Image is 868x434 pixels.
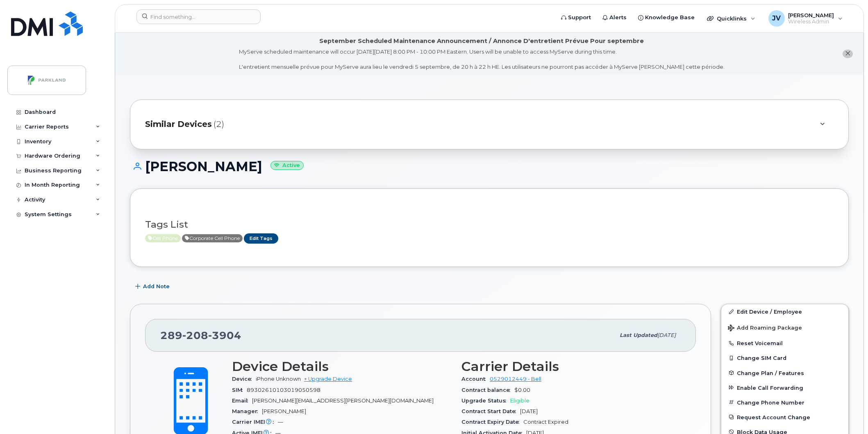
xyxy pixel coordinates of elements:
span: [PERSON_NAME] [262,408,306,414]
span: Eligible [510,398,529,404]
span: [DATE] [657,332,676,338]
span: Change Plan / Features [737,370,804,376]
span: Last updated [620,332,657,338]
button: close notification [843,50,853,58]
h3: Device Details [232,359,452,374]
span: $0.00 [514,387,530,393]
a: 0529012449 - Bell [490,376,541,382]
span: Add Note [143,283,170,290]
button: Add Note [130,279,177,294]
span: Contract Expired [523,419,568,425]
span: Carrier IMEI [232,419,278,425]
span: 3904 [208,329,241,341]
span: iPhone Unknown [256,376,301,382]
span: — [278,419,283,425]
div: MyServe scheduled maintenance will occur [DATE][DATE] 8:00 PM - 10:00 PM Eastern. Users will be u... [239,48,725,71]
a: Edit Tags [244,233,278,244]
span: 289 [160,329,241,341]
div: September Scheduled Maintenance Announcement / Annonce D'entretient Prévue Pour septembre [319,37,644,45]
span: Active [182,234,243,242]
small: Active [270,161,304,170]
span: Device [232,376,256,382]
span: Active [145,234,181,242]
span: Contract Expiry Date [461,419,523,425]
span: (2) [214,118,224,130]
button: Request Account Change [721,410,848,425]
span: Contract Start Date [461,408,520,414]
span: Similar Devices [145,118,212,130]
a: + Upgrade Device [304,376,352,382]
span: Enable Call Forwarding [737,384,803,391]
span: Email [232,398,252,404]
span: [DATE] [520,408,538,414]
button: Change Plan / Features [721,366,848,380]
button: Enable Call Forwarding [721,380,848,395]
button: Add Roaming Package [721,319,848,336]
span: [PERSON_NAME][EMAIL_ADDRESS][PERSON_NAME][DOMAIN_NAME] [252,398,434,404]
span: SIM [232,387,247,393]
span: Account [461,376,490,382]
span: Add Roaming Package [728,325,802,332]
a: Edit Device / Employee [721,304,848,319]
span: Manager [232,408,262,414]
span: Contract balance [461,387,514,393]
button: Change SIM Card [721,350,848,365]
h1: [PERSON_NAME] [130,159,849,174]
button: Change Phone Number [721,395,848,410]
span: 208 [182,329,208,341]
h3: Carrier Details [461,359,681,374]
span: 89302610103019050598 [247,387,320,393]
span: Upgrade Status [461,398,510,404]
button: Reset Voicemail [721,336,848,350]
h3: Tags List [145,219,834,230]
